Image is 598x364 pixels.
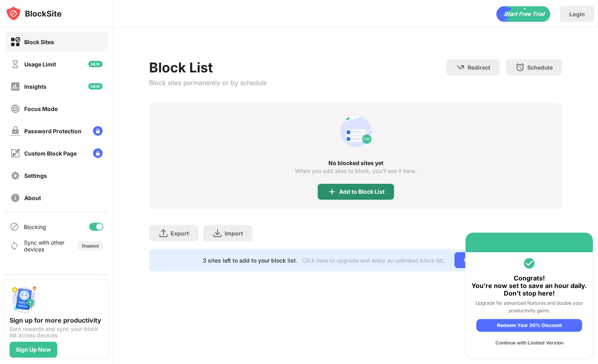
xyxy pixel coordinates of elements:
[16,346,51,353] div: Sign Up Now
[10,126,20,136] img: password-protection-off.svg
[523,257,536,270] img: round-vi-green.svg
[88,83,103,90] img: new-icon.svg
[527,64,553,71] div: Schedule
[10,284,38,313] img: push-signup.svg
[468,64,490,71] div: Redirect
[10,316,103,324] div: Sign up for more productivity
[476,319,582,332] div: Redeem Your 30% Discount
[88,61,103,67] img: new-icon.svg
[24,83,47,90] div: Insights
[454,252,509,268] div: Go Unlimited
[24,239,65,253] div: Sync with other devices
[10,148,20,158] img: customize-block-page-off.svg
[24,195,41,201] div: About
[10,59,20,69] img: time-usage-off.svg
[10,82,20,91] img: insights-off.svg
[203,257,297,264] div: 3 sites left to add to your block list.
[6,6,62,21] img: logo-blocksite.svg
[476,337,582,349] div: Continue with Limited Version
[10,241,19,251] img: sync-icon.svg
[24,150,77,157] div: Custom Block Page
[171,230,189,237] div: Export
[295,168,416,174] div: When you add sites to block, you’ll see it here.
[302,257,445,264] div: Click here to upgrade and enjoy an unlimited block list.
[10,326,103,339] div: Earn rewards and sync your block list across devices
[337,112,375,150] div: animation
[225,230,243,237] div: Import
[10,222,19,232] img: blocking-icon.svg
[24,39,54,45] div: Block Sites
[472,299,587,314] div: Upgrade for advanced features and double your productivity gains.
[339,189,384,195] div: Add to Block List
[82,243,99,248] div: Disabled
[24,61,56,68] div: Usage Limit
[149,79,267,87] div: Block sites permanently or by schedule
[10,104,20,114] img: focus-off.svg
[24,172,47,179] div: Settings
[24,128,82,134] div: Password Protection
[149,59,267,76] div: Block List
[24,105,58,112] div: Focus Mode
[10,171,20,181] img: settings-off.svg
[149,160,562,166] div: No blocked sites yet
[569,11,585,18] div: Login
[10,37,20,47] img: block-on.svg
[496,6,550,22] div: animation
[10,193,20,203] img: about-off.svg
[93,126,103,136] img: lock-menu.svg
[472,274,587,298] div: Congrats! You're now set to save an hour daily. Don’t stop here!
[24,224,46,230] div: Blocking
[93,148,103,158] img: lock-menu.svg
